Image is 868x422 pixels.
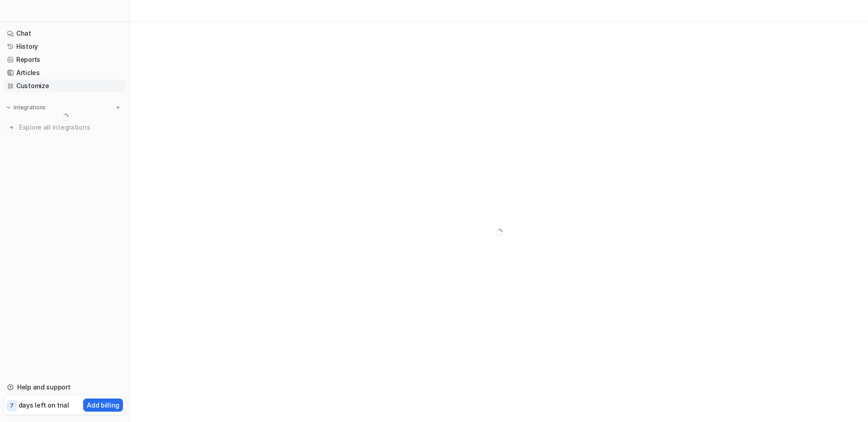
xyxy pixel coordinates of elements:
[4,121,126,134] a: Explore all integrations
[4,27,126,40] a: Chat
[4,381,126,394] a: Help and support
[83,399,123,412] button: Add billing
[7,123,16,132] img: explore all integrations
[19,400,69,410] p: days left on trial
[5,104,12,111] img: expand menu
[4,103,48,112] button: Integrations
[4,40,126,53] a: History
[14,104,46,111] p: Integrations
[4,53,126,66] a: Reports
[87,400,119,410] p: Add billing
[4,66,126,79] a: Articles
[19,120,123,135] span: Explore all integrations
[4,80,126,92] a: Customize
[115,104,121,111] img: menu_add.svg
[10,402,14,410] p: 7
